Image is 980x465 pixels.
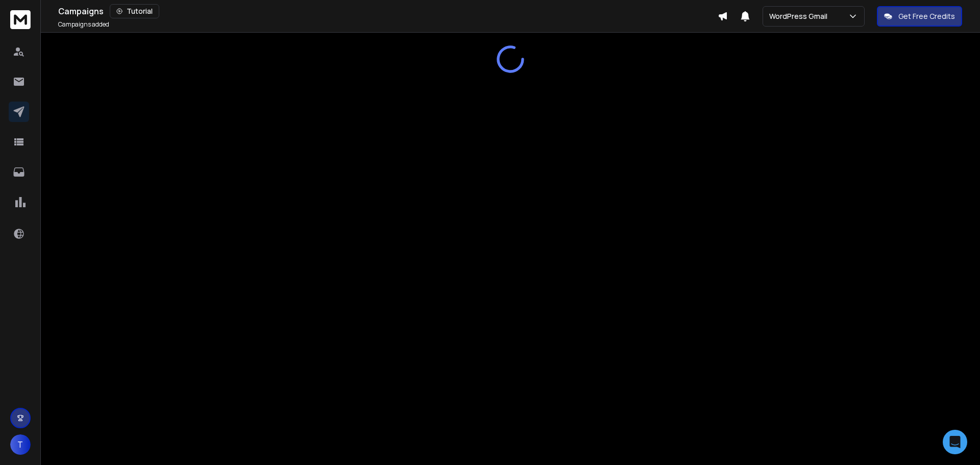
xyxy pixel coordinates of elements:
p: Get Free Credits [898,11,955,21]
button: Get Free Credits [877,6,962,27]
div: Campaigns [58,4,718,18]
div: Open Intercom Messenger [943,430,967,454]
p: Campaigns added [58,20,109,29]
button: Tutorial [110,4,159,18]
p: WordPress Gmail [769,11,831,21]
button: T [10,434,31,455]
